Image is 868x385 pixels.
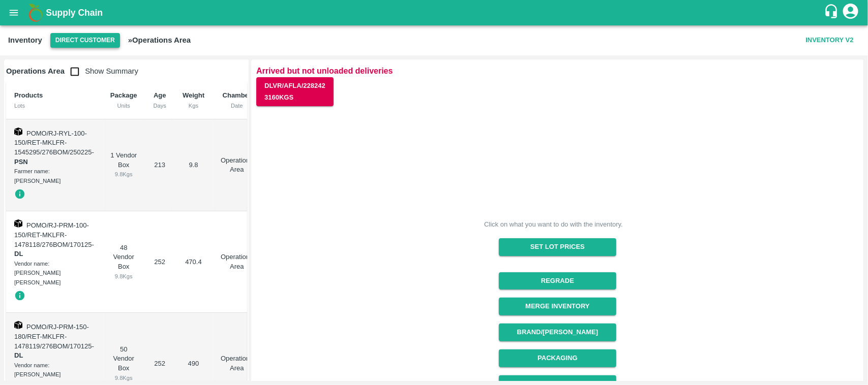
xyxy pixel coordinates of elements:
td: 213 [145,119,174,212]
div: Kgs [183,101,204,110]
div: Lots [14,101,94,110]
div: 50 Vendor Box [110,345,137,382]
div: Click on what you want to do with the inventory. [484,219,623,230]
button: Packaging [499,349,616,367]
b: Package [110,91,137,99]
div: 9.8 Kgs [110,272,137,281]
div: Units [110,101,137,110]
span: 9.8 [189,161,198,169]
b: Products [14,91,43,99]
div: Vendor name: [PERSON_NAME] [PERSON_NAME] [14,259,94,287]
b: » Operations Area [128,36,191,44]
div: 48 Vendor Box [110,243,137,281]
b: Inventory [8,36,42,44]
img: box [14,127,22,136]
img: logo [25,3,46,23]
b: Age [154,91,166,99]
span: - [14,148,94,166]
span: 470.4 [185,258,202,266]
button: DLVR/AFLA/2282423160Kgs [256,77,334,107]
div: Days [154,101,166,110]
strong: DL [14,351,23,359]
b: Chamber [223,91,251,99]
p: Arrived but not unloaded deliveries [256,65,859,77]
button: Select DC [50,33,120,48]
button: Inventory V2 [802,31,858,49]
button: Set Lot Prices [499,238,616,256]
span: POMO/RJ-PRM-150-180/RET-MKLFR-1478119/276BOM/170125 [14,323,92,349]
span: 490 [188,360,199,367]
b: Supply Chain [46,8,103,18]
span: POMO/RJ-PRM-100-150/RET-MKLFR-1478118/276BOM/170125 [14,221,92,248]
button: Brand/[PERSON_NAME] [499,324,616,341]
p: Operations Area [221,354,253,373]
button: open drawer [2,1,25,24]
td: 252 [145,211,174,313]
div: account of current user [842,2,860,23]
div: 9.8 Kgs [110,373,137,382]
p: Operations Area [221,156,253,175]
span: POMO/RJ-RYL-100-150/RET-MKLFR-1545295/276BOM/250225 [14,130,92,156]
img: box [14,321,22,329]
b: Operations Area [6,67,65,75]
a: Supply Chain [46,6,824,20]
div: 9.8 Kgs [110,170,137,179]
button: Merge Inventory [499,298,616,315]
strong: DL [14,250,23,258]
div: Date [221,101,253,110]
button: Regrade [499,272,616,290]
b: Weight [183,91,204,99]
div: customer-support [824,4,842,22]
div: 1 Vendor Box [110,151,137,179]
span: Show Summary [65,67,138,75]
img: box [14,219,22,228]
div: Farmer name: [PERSON_NAME] [14,167,94,185]
p: Operations Area [221,252,253,271]
strong: PSN [14,158,28,166]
